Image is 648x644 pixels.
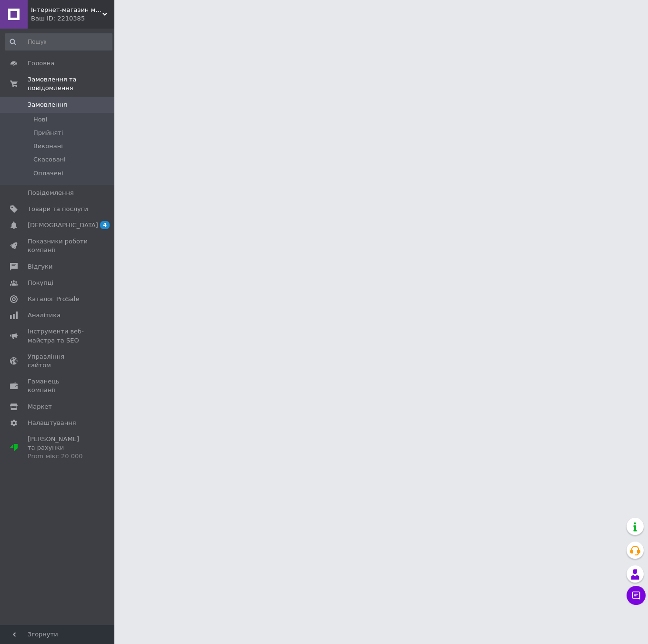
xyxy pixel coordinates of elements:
span: Каталог ProSale [28,295,79,303]
span: Управління сайтом [28,352,88,370]
span: Нові [33,115,47,124]
span: Покупці [28,279,53,287]
span: 4 [100,221,110,229]
span: Замовлення та повідомлення [28,75,114,92]
span: Головна [28,59,54,68]
div: Prom мікс 20 000 [28,452,88,461]
span: [DEMOGRAPHIC_DATA] [28,221,98,230]
span: Товари та послуги [28,205,88,213]
span: Відгуки [28,262,52,271]
span: Виконані [33,142,63,151]
span: Замовлення [28,101,67,109]
span: Маркет [28,402,52,411]
span: Інструменти веб-майстра та SEO [28,327,88,344]
span: Скасовані [33,155,66,164]
span: Аналітика [28,311,61,320]
div: Ваш ID: 2210385 [31,14,114,23]
span: Інтернет-магазин меблів "12 Стільців" [31,6,102,14]
input: Пошук [5,33,112,50]
span: Повідомлення [28,189,74,197]
span: [PERSON_NAME] та рахунки [28,435,88,461]
span: Оплачені [33,169,63,178]
button: Чат з покупцем [627,586,646,605]
span: Прийняті [33,129,63,137]
span: Налаштування [28,419,76,427]
span: Гаманець компанії [28,377,88,394]
span: Показники роботи компанії [28,237,88,254]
